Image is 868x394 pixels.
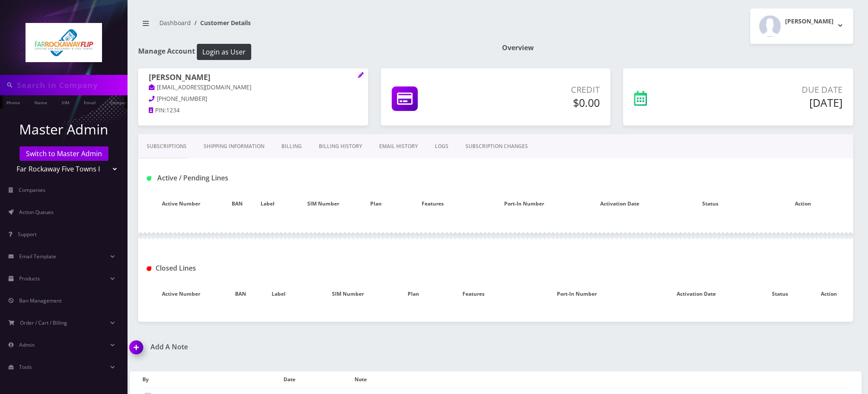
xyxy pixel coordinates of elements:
img: Closed Lines [147,266,151,271]
h5: [DATE] [708,96,842,109]
a: Company [106,95,134,108]
h1: Closed Lines [147,264,371,272]
th: Label [251,191,285,216]
a: Dashboard [159,19,191,27]
span: [PHONE_NUMBER] [157,95,207,103]
th: Port-In Number [476,191,573,216]
th: Activation Date [573,191,667,216]
th: Plan [362,191,390,216]
th: Plan [396,282,431,306]
th: Note [355,371,849,388]
th: Status [755,282,804,306]
th: Action [753,191,853,216]
h1: Manage Account [138,44,489,60]
span: Products [19,275,40,282]
a: EMAIL HISTORY [371,134,426,159]
h1: [PERSON_NAME] [149,73,357,83]
span: Support [18,231,37,238]
th: Active Number [138,282,224,306]
th: BAN [224,282,258,306]
span: Tools [19,363,32,371]
th: SIM Number [285,191,362,216]
input: Search in Company [17,77,125,93]
th: Action [804,282,853,306]
span: Admin [19,341,34,348]
th: SIM Number [300,282,396,306]
a: [EMAIL_ADDRESS][DOMAIN_NAME] [149,83,251,92]
span: Ban Management [19,297,62,304]
th: Active Number [138,191,224,216]
a: PIN: [149,106,166,115]
span: Email Template [19,253,56,260]
th: By [142,371,284,388]
h1: Overview [502,44,853,52]
img: Active / Pending Lines [147,176,151,181]
a: Billing History [310,134,371,159]
th: Activation Date [637,282,755,306]
span: Action Queues [19,208,54,216]
a: Shipping Information [195,134,273,159]
a: Email [79,95,100,108]
h2: [PERSON_NAME] [785,18,834,25]
p: Due Date [708,83,842,96]
a: SUBSCRIPTION CHANGES [457,134,536,159]
p: Credit [484,83,600,96]
th: Label [257,282,300,306]
a: SIM [57,95,74,108]
th: BAN [224,191,251,216]
th: Date [284,371,354,388]
th: Port-In Number [516,282,637,306]
img: Far Rockaway Five Towns Flip [26,23,102,62]
a: Name [30,95,51,108]
button: [PERSON_NAME] [750,9,853,44]
a: Login as User [195,46,251,56]
button: Login as User [197,44,251,60]
th: Features [431,282,516,306]
a: Billing [273,134,310,159]
span: Order / Cart / Billing [20,319,67,326]
li: Customer Details [191,18,251,27]
a: LOGS [426,134,457,159]
th: Features [390,191,476,216]
a: Add A Note [130,343,489,351]
h5: $0.00 [484,96,600,109]
nav: breadcrumb [138,14,489,38]
h1: Active / Pending Lines [147,174,371,182]
a: Subscriptions [138,134,195,159]
th: Status [667,191,753,216]
a: Phone [2,95,24,108]
a: Switch to Master Admin [20,146,108,161]
span: Companies [19,186,45,194]
span: 1234 [166,106,180,114]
